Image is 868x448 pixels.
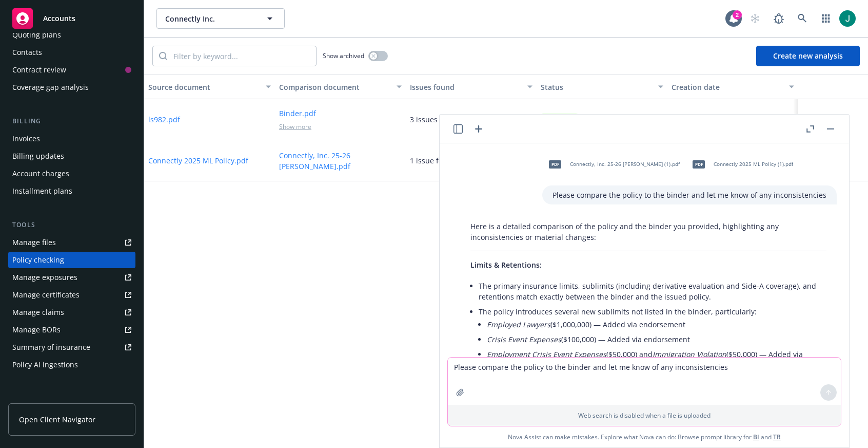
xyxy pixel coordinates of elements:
[487,334,561,344] em: Crisis Event Expenses
[156,8,285,29] button: Connectly Inc.
[693,160,705,168] span: pdf
[8,394,135,404] div: Analytics hub
[537,74,667,99] button: Status
[12,165,69,182] div: Account charges
[148,82,260,92] div: Source document
[508,426,781,447] span: Nova Assist can make mistakes. Explore what Nova can do: Browse prompt library for and
[733,10,742,20] div: 2
[541,113,579,126] div: Complete
[8,269,135,286] a: Manage exposures
[12,304,64,321] div: Manage claims
[410,155,457,166] div: 1 issue found
[8,287,135,303] a: Manage certificates
[148,155,248,166] button: Connectly 2025 ML Policy.pdf
[672,82,783,92] div: Creation date
[8,4,135,33] a: Accounts
[406,74,537,99] button: Issues found
[570,161,680,167] span: Connectly, Inc. 25-26 [PERSON_NAME] (1).pdf
[12,252,64,268] div: Policy checking
[8,62,135,78] a: Contract review
[12,148,64,164] div: Billing updates
[667,99,798,140] div: [DATE] 10:39 AM
[12,27,61,43] div: Quoting plans
[12,130,40,147] div: Invoices
[8,130,135,147] a: Invoices
[816,8,836,29] a: Switch app
[8,220,135,230] div: Tools
[12,287,80,303] div: Manage certificates
[12,183,72,199] div: Installment plans
[792,8,813,29] a: Search
[479,278,826,304] li: The primary insurance limits, sublimits (including derivative evaluation and Side-A coverage), an...
[148,114,180,125] button: ls982.pdf
[839,10,856,27] img: photo
[487,347,826,372] li: ($50,000) and ($50,000) — Added via endorsement (EPL)
[8,322,135,338] a: Manage BORs
[8,252,135,268] a: Policy checking
[470,221,826,242] p: Here is a detailed comparison of the policy and the binder you provided, highlighting any inconsi...
[768,8,789,29] a: Report a Bug
[479,304,826,375] li: The policy introduces several new sublimits not listed in the binder, particularly:
[144,74,275,99] button: Source document
[159,52,167,60] svg: Search
[279,150,402,172] button: Connectly, Inc. 25-26 [PERSON_NAME].pdf
[773,433,781,441] a: TR
[410,114,460,125] div: 3 issues found
[541,82,652,92] div: Status
[8,116,135,126] div: Billing
[487,332,826,347] li: ($100,000) — Added via endorsement
[8,304,135,321] a: Manage claims
[323,51,364,60] span: Show archived
[275,74,406,99] button: Comparison document
[8,234,135,251] a: Manage files
[12,322,61,338] div: Manage BORs
[470,260,542,270] span: Limits & Retentions:
[12,339,90,356] div: Summary of insurance
[745,8,765,29] a: Start snowing
[653,349,726,359] em: Immigration Violation
[756,46,860,66] button: Create new analysis
[667,74,798,99] button: Creation date
[714,161,793,167] span: Connectly 2025 ML Policy (1).pdf
[8,27,135,43] a: Quoting plans
[8,339,135,356] a: Summary of insurance
[549,160,561,168] span: pdf
[12,44,42,61] div: Contacts
[753,433,759,441] a: BI
[8,148,135,164] a: Billing updates
[165,13,254,24] span: Connectly Inc.
[686,152,795,177] div: pdfConnectly 2025 ML Policy (1).pdf
[12,234,56,251] div: Manage files
[8,79,135,96] a: Coverage gap analysis
[167,46,316,66] input: Filter by keyword...
[279,82,390,92] div: Comparison document
[410,82,521,92] div: Issues found
[487,320,550,329] em: Employed Lawyers
[8,357,135,373] a: Policy AI ingestions
[542,152,682,177] div: pdfConnectly, Inc. 25-26 [PERSON_NAME] (1).pdf
[12,62,66,78] div: Contract review
[19,414,95,425] span: Open Client Navigator
[12,357,78,373] div: Policy AI ingestions
[8,44,135,61] a: Contacts
[8,183,135,199] a: Installment plans
[487,317,826,332] li: ($1,000,000) — Added via endorsement
[12,269,77,286] div: Manage exposures
[43,14,75,23] span: Accounts
[553,190,826,200] p: Please compare the policy to the binder and let me know of any inconsistencies
[279,108,316,119] button: Binder.pdf
[454,411,835,420] p: Web search is disabled when a file is uploaded
[487,349,606,359] em: Employment Crisis Event Expenses
[12,79,89,96] div: Coverage gap analysis
[8,165,135,182] a: Account charges
[279,122,311,131] span: Show more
